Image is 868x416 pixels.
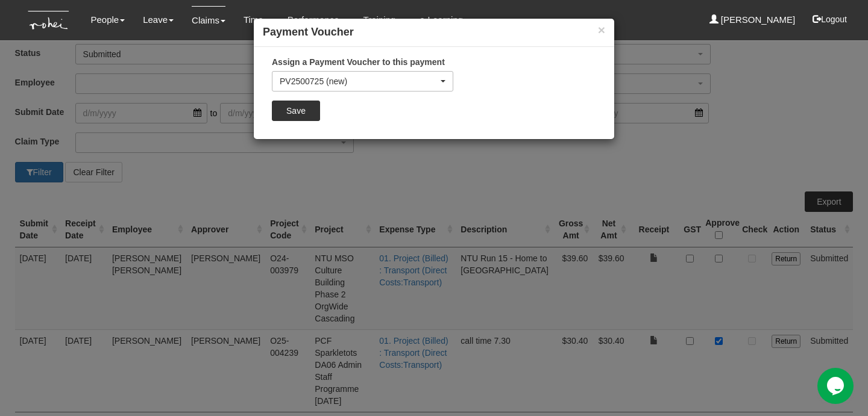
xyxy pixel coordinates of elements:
[598,23,605,36] button: ×
[263,26,354,38] b: Payment Voucher
[272,56,445,68] label: Assign a Payment Voucher to this payment
[280,75,438,87] div: PV2500725 (new)
[272,101,320,121] input: Save
[817,368,856,404] iframe: chat widget
[272,71,453,92] button: PV2500725 (new)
